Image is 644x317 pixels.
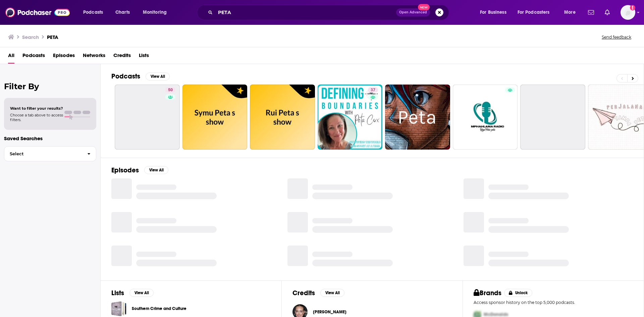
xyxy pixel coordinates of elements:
button: Show profile menu [621,5,635,20]
span: For Podcasters [518,8,550,17]
button: Select [4,146,96,161]
h2: Credits [292,289,315,297]
button: open menu [513,7,559,18]
a: CreditsView All [292,289,344,297]
a: PodcastsView All [111,72,170,81]
a: 37 [368,87,378,93]
a: Show notifications dropdown [602,7,612,18]
span: New [418,4,430,10]
h2: Episodes [111,166,139,174]
span: Charts [115,8,130,17]
span: [PERSON_NAME] [313,309,346,315]
a: Episodes [53,50,75,64]
a: Credits [113,50,131,64]
a: Charts [111,7,134,18]
h2: Brands [474,289,501,297]
a: Peta Murgatroyd [313,309,346,315]
span: More [564,8,576,17]
a: All [8,50,14,64]
div: Search podcasts, credits, & more... [203,5,455,20]
span: Want to filter your results? [10,106,63,111]
h3: PETA [47,34,58,40]
a: Networks [83,50,105,64]
button: open menu [475,7,515,18]
span: 50 [168,87,173,94]
button: View All [144,166,168,174]
button: Open AdvancedNew [396,8,430,16]
h2: Filter By [4,82,96,91]
svg: Add a profile image [630,5,635,10]
a: Show notifications dropdown [585,7,597,18]
a: 50 [115,85,180,150]
p: Saved Searches [4,135,96,142]
span: 37 [371,87,375,94]
a: EpisodesView All [111,166,168,174]
h2: Lists [111,289,124,297]
span: Choose a tab above to access filters. [10,113,63,122]
span: Select [4,152,82,156]
h2: Podcasts [111,72,140,81]
button: open menu [559,7,584,18]
a: 37 [318,85,383,150]
a: Lists [139,50,149,64]
input: Search podcasts, credits, & more... [215,7,396,18]
span: Podcasts [83,8,103,17]
button: View All [320,289,344,297]
p: Access sponsor history on the top 5,000 podcasts. [474,300,633,305]
button: Send feedback [600,34,633,40]
span: Monitoring [143,8,167,17]
button: Unlock [504,289,533,297]
span: Logged in as WesBurdett [621,5,635,20]
span: Open Advanced [399,11,427,14]
a: 50 [165,87,175,93]
button: View All [146,72,170,81]
a: Southern Crime and Culture [111,301,126,316]
a: Southern Crime and Culture [132,305,186,312]
a: ListsView All [111,289,154,297]
img: Podchaser - Follow, Share and Rate Podcasts [5,6,70,19]
button: open menu [138,7,175,18]
h3: Search [22,34,39,40]
span: For Business [480,8,506,17]
button: View All [129,289,154,297]
img: User Profile [621,5,635,20]
button: open menu [78,7,112,18]
a: Podcasts [22,50,45,64]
